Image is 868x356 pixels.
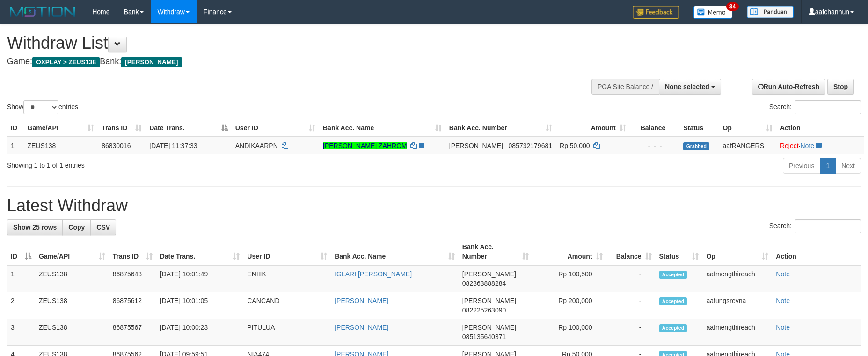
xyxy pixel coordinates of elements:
[319,119,445,137] th: Bank Acc. Name: activate to sort column ascending
[156,319,244,346] td: [DATE] 10:00:23
[68,223,85,231] span: Copy
[7,157,355,170] div: Showing 1 to 1 of 1 entries
[156,265,244,292] td: [DATE] 10:01:49
[795,100,861,114] input: Search:
[776,137,864,154] td: ·
[7,119,24,137] th: ID
[726,2,739,11] span: 34
[109,319,156,346] td: 86875567
[24,137,98,154] td: ZEUS138
[679,119,719,137] th: Status
[323,142,407,149] a: [PERSON_NAME] ZAHROM
[780,142,799,149] a: Reject
[772,238,861,265] th: Action
[556,119,630,137] th: Amount: activate to sort column ascending
[591,79,659,95] div: PGA Site Balance /
[532,238,606,265] th: Amount: activate to sort column ascending
[462,324,516,331] span: [PERSON_NAME]
[702,265,772,292] td: aafmengthireach
[462,306,506,314] span: Copy 082225263090 to clipboard
[7,57,569,67] h4: Game: Bank:
[776,297,790,304] a: Note
[606,292,656,319] td: -
[445,119,556,137] th: Bank Acc. Number: activate to sort column ascending
[683,142,709,150] span: Grabbed
[665,83,709,90] span: None selected
[509,142,552,149] span: Copy 085732179681 to clipboard
[532,319,606,346] td: Rp 100,000
[102,142,131,149] span: 86830016
[719,119,776,137] th: Op: activate to sort column ascending
[96,223,110,231] span: CSV
[747,6,794,18] img: panduan.png
[98,119,146,137] th: Trans ID: activate to sort column ascending
[659,79,721,95] button: None selected
[702,292,772,319] td: aafungsreyna
[335,270,412,278] a: IGLARI [PERSON_NAME]
[109,292,156,319] td: 86875612
[659,297,687,305] span: Accepted
[795,219,861,233] input: Search:
[156,292,244,319] td: [DATE] 10:01:05
[606,319,656,346] td: -
[801,142,815,149] a: Note
[449,142,503,149] span: [PERSON_NAME]
[719,137,776,154] td: aafRANGERS
[606,265,656,292] td: -
[783,158,820,174] a: Previous
[149,142,197,149] span: [DATE] 11:37:33
[769,219,861,233] label: Search:
[462,333,506,341] span: Copy 085135640371 to clipboard
[459,238,532,265] th: Bank Acc. Number: activate to sort column ascending
[156,238,244,265] th: Date Trans.: activate to sort column ascending
[532,265,606,292] td: Rp 100,500
[776,119,864,137] th: Action
[634,141,676,150] div: - - -
[532,292,606,319] td: Rp 200,000
[560,142,590,149] span: Rp 50.000
[232,119,319,137] th: User ID: activate to sort column ascending
[702,238,772,265] th: Op: activate to sort column ascending
[35,319,109,346] td: ZEUS138
[235,142,278,149] span: ANDIKAARPN
[7,319,35,346] td: 3
[7,196,861,215] h1: Latest Withdraw
[24,119,98,137] th: Game/API: activate to sort column ascending
[335,324,388,331] a: [PERSON_NAME]
[35,265,109,292] td: ZEUS138
[659,324,687,332] span: Accepted
[7,5,78,19] img: MOTION_logo.png
[606,238,656,265] th: Balance: activate to sort column ascending
[90,219,116,235] a: CSV
[776,270,790,278] a: Note
[62,219,91,235] a: Copy
[702,319,772,346] td: aafmengthireach
[243,292,331,319] td: CANCAND
[335,297,388,304] a: [PERSON_NAME]
[7,34,569,52] h1: Withdraw List
[7,292,35,319] td: 2
[243,265,331,292] td: ENIIIK
[121,57,182,67] span: [PERSON_NAME]
[827,79,854,95] a: Stop
[7,219,63,235] a: Show 25 rows
[7,265,35,292] td: 1
[146,119,232,137] th: Date Trans.: activate to sort column descending
[693,6,733,19] img: Button%20Memo.svg
[633,6,679,19] img: Feedback.jpg
[659,271,687,279] span: Accepted
[243,319,331,346] td: PITULUA
[13,223,57,231] span: Show 25 rows
[835,158,861,174] a: Next
[23,100,58,114] select: Showentries
[630,119,680,137] th: Balance
[769,100,861,114] label: Search:
[7,137,24,154] td: 1
[820,158,836,174] a: 1
[7,100,78,114] label: Show entries
[462,297,516,304] span: [PERSON_NAME]
[331,238,459,265] th: Bank Acc. Name: activate to sort column ascending
[35,292,109,319] td: ZEUS138
[7,238,35,265] th: ID: activate to sort column descending
[462,270,516,278] span: [PERSON_NAME]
